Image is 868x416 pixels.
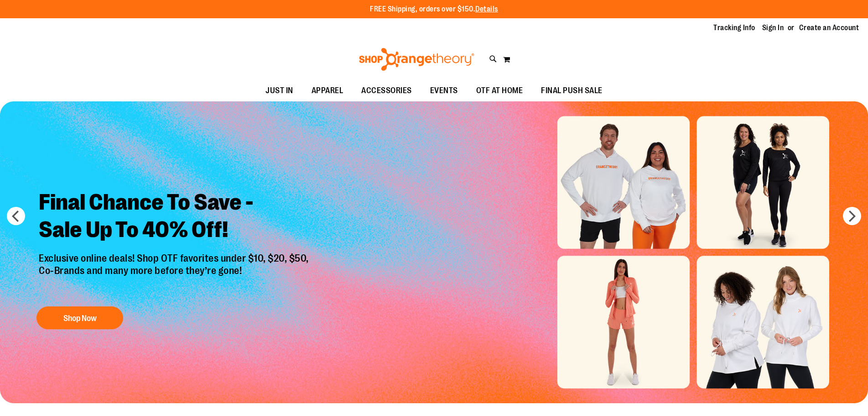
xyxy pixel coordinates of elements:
button: Shop Now [36,306,123,329]
a: FINAL PUSH SALE [532,80,612,101]
h2: Final Chance To Save - Sale Up To 40% Off! [32,182,318,253]
a: Final Chance To Save -Sale Up To 40% Off! Exclusive online deals! Shop OTF favorites under $10, $... [32,182,318,334]
a: Tracking Info [713,23,755,33]
a: ACCESSORIES [352,80,421,101]
span: APPAREL [312,80,343,101]
a: Sign In [762,23,784,33]
span: ACCESSORIES [361,80,412,101]
a: EVENTS [421,80,467,101]
span: FINAL PUSH SALE [541,80,603,101]
button: next [843,207,861,225]
p: Exclusive online deals! Shop OTF favorites under $10, $20, $50, Co-Brands and many more before th... [32,253,318,297]
a: Create an Account [799,23,859,33]
span: EVENTS [430,80,458,101]
span: OTF AT HOME [476,80,523,101]
button: prev [7,207,25,225]
a: OTF AT HOME [467,80,532,101]
span: JUST IN [265,80,293,101]
a: APPAREL [302,80,353,101]
p: FREE Shipping, orders over $150. [370,4,498,15]
a: Details [475,5,498,13]
img: Shop Orangetheory [358,48,476,71]
a: JUST IN [256,80,302,101]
